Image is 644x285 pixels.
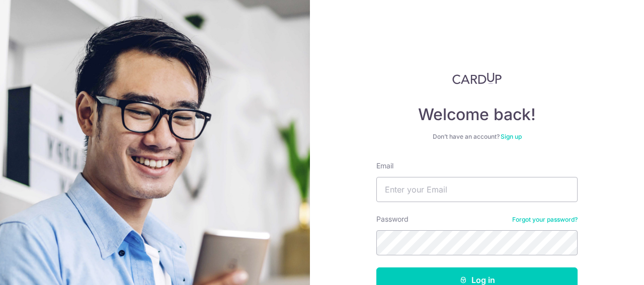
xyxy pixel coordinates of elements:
[376,161,393,171] label: Email
[452,72,502,84] img: CardUp Logo
[376,214,409,224] label: Password
[512,216,578,224] a: Forgot your password?
[376,133,578,141] div: Don’t have an account?
[376,105,578,125] h4: Welcome back!
[376,177,578,202] input: Enter your Email
[501,133,522,140] a: Sign up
